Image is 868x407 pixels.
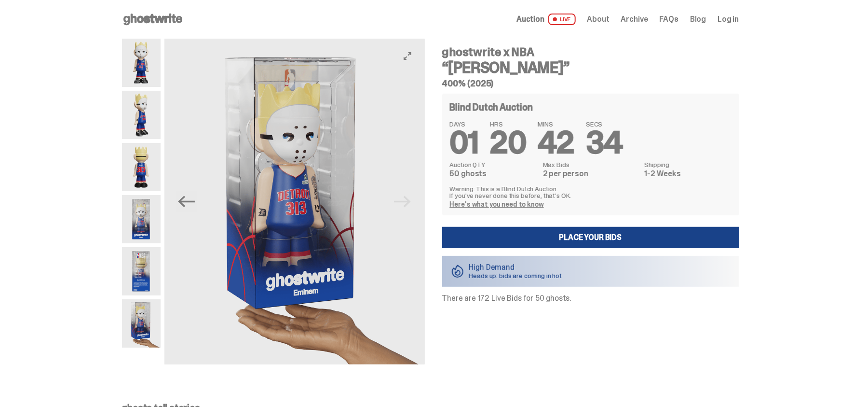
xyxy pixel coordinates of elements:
[442,295,739,302] p: There are 172 Live Bids for 50 ghosts.
[538,121,574,127] span: MINS
[490,123,526,163] span: 20
[122,143,161,191] img: Copy%20of%20Eminem_NBA_400_6.png
[450,121,479,127] span: DAYS
[450,161,537,168] dt: Auction QTY
[548,14,576,25] span: LIVE
[122,299,161,348] img: eminem%20scale.png
[543,161,639,168] dt: Max Bids
[586,123,623,163] span: 34
[644,161,731,168] dt: Shipping
[450,123,479,163] span: 01
[516,14,575,25] a: Auction LIVE
[621,15,648,23] a: Archive
[122,247,161,295] img: Eminem_NBA_400_13.png
[450,185,732,199] p: Warning: This is a Blind Dutch Auction. If you’ve never done this before, that’s OK.
[176,191,197,212] button: Previous
[586,121,623,127] span: SECS
[122,195,161,243] img: Eminem_NBA_400_12.png
[660,15,678,23] a: FAQs
[450,102,533,112] h4: Blind Dutch Auction
[442,227,739,248] a: Place your Bids
[122,39,161,87] img: Copy%20of%20Eminem_NBA_400_1.png
[538,123,574,163] span: 42
[442,46,739,58] h4: ghostwrite x NBA
[469,272,562,279] p: Heads up: bids are coming in hot
[442,79,739,88] h5: 400% (2025)
[122,91,161,139] img: Copy%20of%20Eminem_NBA_400_3.png
[164,39,425,365] img: eminem%20scale.png
[490,121,526,127] span: HRS
[587,15,610,23] a: About
[450,200,544,209] a: Here's what you need to know
[690,15,706,23] a: Blog
[644,170,731,178] dd: 1-2 Weeks
[718,15,739,23] a: Log in
[442,60,739,75] h3: “[PERSON_NAME]”
[469,264,562,271] p: High Demand
[516,15,544,23] span: Auction
[543,170,639,178] dd: 2 per person
[402,50,413,62] button: View full-screen
[450,170,537,178] dd: 50 ghosts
